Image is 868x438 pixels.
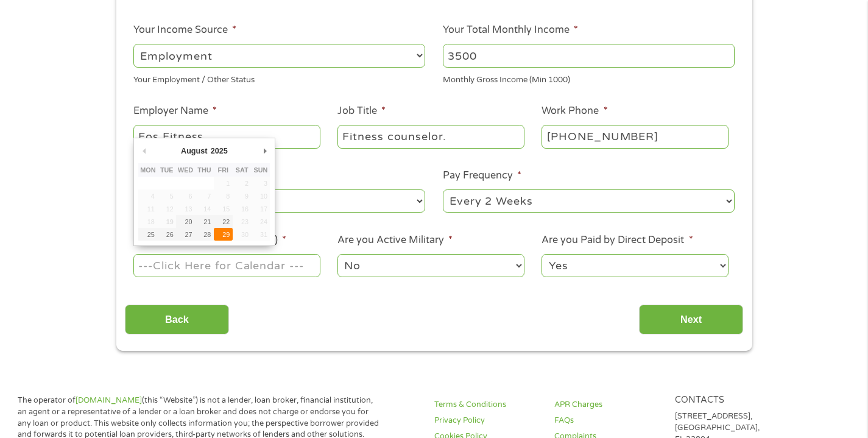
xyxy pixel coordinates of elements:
input: Next [639,305,743,334]
h4: Contacts [675,395,796,406]
button: 28 [195,228,214,241]
button: 20 [176,215,195,228]
a: Terms & Conditions [434,399,555,411]
div: 2025 [209,143,229,160]
abbr: Sunday [254,166,268,174]
input: Back [125,305,229,334]
label: Are you Paid by Direct Deposit [542,234,693,247]
input: 1800 [443,44,735,67]
abbr: Tuesday [160,166,174,174]
a: FAQs [554,415,675,426]
label: Your Total Monthly Income [443,24,578,37]
label: Work Phone [542,105,607,118]
label: Pay Frequency [443,169,521,182]
button: 22 [214,215,233,228]
button: 26 [157,228,176,241]
button: 29 [214,228,233,241]
a: Privacy Policy [434,415,555,426]
div: Your Employment / Other Status [133,69,425,86]
label: Job Title [337,105,386,118]
button: 27 [176,228,195,241]
input: Cashier [337,125,524,148]
input: Use the arrow keys to pick a date [133,254,320,277]
button: Previous Month [138,143,149,160]
button: 25 [138,228,157,241]
abbr: Saturday [236,166,249,174]
input: Walmart [133,125,320,148]
div: August [179,143,209,160]
abbr: Friday [218,166,228,174]
a: APR Charges [554,399,675,411]
input: (231) 754-4010 [542,125,728,148]
button: Next Month [259,143,270,160]
button: 21 [195,215,214,228]
a: [DOMAIN_NAME] [76,395,142,405]
abbr: Monday [140,166,155,174]
abbr: Thursday [197,166,211,174]
label: Your Income Source [133,24,236,37]
abbr: Wednesday [178,166,193,174]
div: Monthly Gross Income (Min 1000) [443,69,735,86]
label: Are you Active Military [337,234,453,247]
label: Employer Name [133,105,217,118]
